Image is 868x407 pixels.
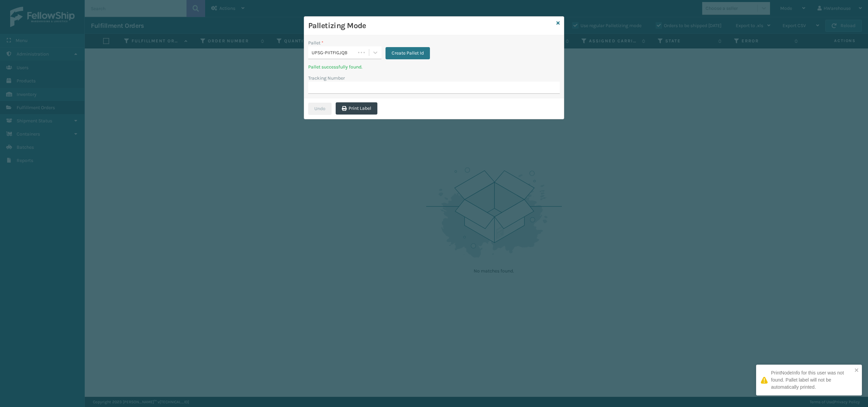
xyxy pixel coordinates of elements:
label: Tracking Number [308,75,345,82]
button: Create Pallet Id [386,47,430,59]
button: close [854,367,859,374]
label: Pallet [308,39,323,46]
div: UPSG-PIITFIGJQB [312,49,356,56]
h3: Palletizing Mode [308,21,554,31]
button: Print Label [336,102,377,115]
div: PrintNodeInfo for this user was not found. Pallet label will not be automatically printed. [771,369,852,391]
button: Undo [308,103,332,115]
p: Pallet successfully found. [308,63,430,70]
